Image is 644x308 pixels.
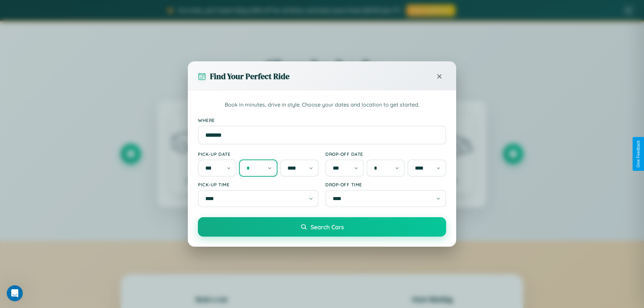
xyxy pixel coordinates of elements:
h3: Find Your Perfect Ride [210,71,289,82]
label: Pick-up Time [198,182,319,187]
label: Where [198,117,446,123]
p: Book in minutes, drive in style. Choose your dates and location to get started. [198,101,446,109]
span: Search Cars [311,223,344,231]
button: Search Cars [198,217,446,237]
label: Drop-off Time [325,182,446,187]
label: Drop-off Date [325,151,446,157]
label: Pick-up Date [198,151,319,157]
